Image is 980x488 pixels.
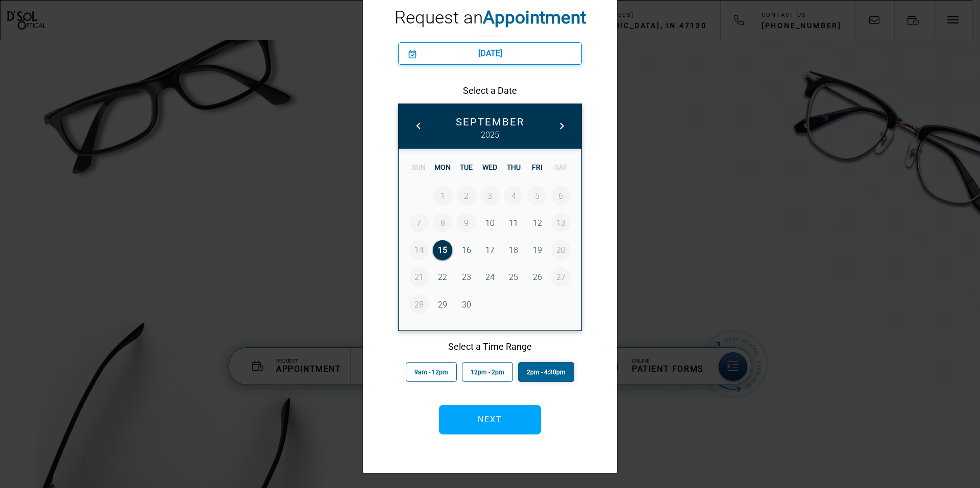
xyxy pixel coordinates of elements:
[409,240,429,260] a: 14
[480,267,500,287] a: 24
[527,240,547,260] a: 19
[433,240,452,260] a: 15
[456,186,476,206] a: 2
[551,213,571,233] a: 13
[409,295,429,314] a: 28
[381,85,599,96] h5: Select a Date
[399,117,581,127] span: September
[381,341,599,352] h5: Select a Time Range
[439,405,541,434] button: Next
[478,158,502,177] div: WED
[527,369,566,376] span: 2pm - 4:30pm
[504,267,523,287] a: 25
[551,240,571,260] a: 20
[399,127,581,143] span: 2025
[504,240,523,260] a: 18
[527,213,547,233] a: 12
[504,186,523,206] a: 4
[409,213,429,233] a: 7
[431,158,454,177] div: MON
[502,158,525,177] div: THU
[454,158,478,177] div: TUE
[456,240,476,260] a: 16
[478,48,502,58] span: [DATE]
[433,267,452,287] a: 22
[471,369,504,376] span: 12pm - 2pm
[456,213,476,233] a: 9
[504,213,523,233] a: 11
[433,186,452,206] a: 1
[407,158,431,177] div: SUN
[518,362,574,382] button: 2pm - 4:30pm
[414,369,448,376] span: 9am - 12pm
[456,267,476,287] a: 23
[480,213,500,233] a: 10
[527,267,547,287] a: 26
[480,240,500,260] a: 17
[433,213,452,233] a: 8
[549,158,573,177] div: SAT
[527,186,547,206] a: 5
[456,295,476,314] a: 30
[462,362,513,382] button: 12pm - 2pm
[551,186,571,206] a: 6
[480,186,500,206] a: 3
[406,362,457,382] button: 9am - 12pm
[483,7,586,28] strong: Appointment
[381,5,599,37] h2: Request an
[433,295,452,314] a: 29
[551,267,571,287] a: 27
[525,158,549,177] div: FRI
[409,267,429,287] a: 21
